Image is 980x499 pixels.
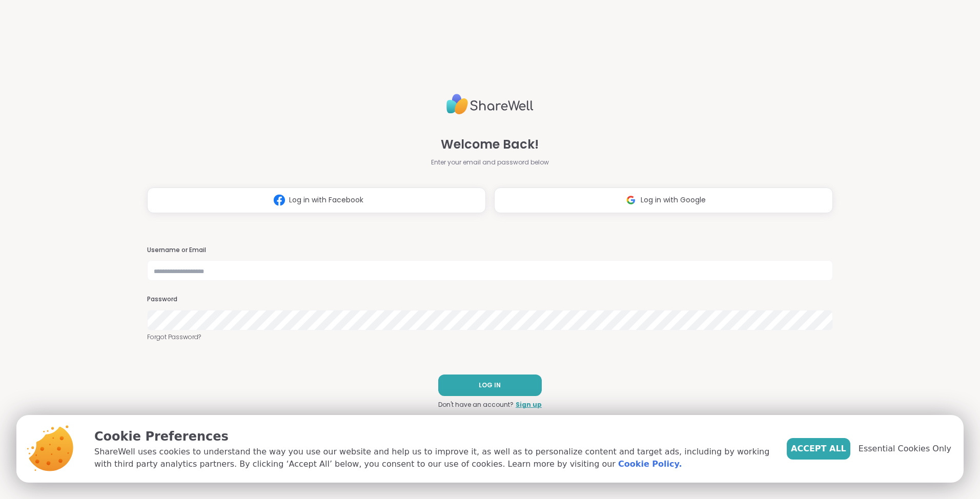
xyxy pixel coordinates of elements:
[641,195,706,205] span: Log in with Google
[859,443,951,455] span: Essential Cookies Only
[270,191,289,210] img: ShareWell Logomark
[791,443,846,455] span: Accept All
[438,375,542,396] button: LOG IN
[441,135,539,154] span: Welcome Back!
[147,246,833,255] h3: Username or Email
[147,295,833,304] h3: Password
[147,332,833,342] a: Forgot Password?
[431,158,549,167] span: Enter your email and password below
[618,458,682,470] a: Cookie Policy.
[147,188,486,213] button: Log in with Facebook
[289,195,363,205] span: Log in with Facebook
[787,438,850,460] button: Accept All
[621,191,641,210] img: ShareWell Logomark
[94,446,770,470] p: ShareWell uses cookies to understand the way you use our website and help us to improve it, as we...
[94,427,770,446] p: Cookie Preferences
[494,188,833,213] button: Log in with Google
[438,400,514,409] span: Don't have an account?
[516,400,542,409] a: Sign up
[479,381,501,390] span: LOG IN
[446,90,534,119] img: ShareWell Logo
